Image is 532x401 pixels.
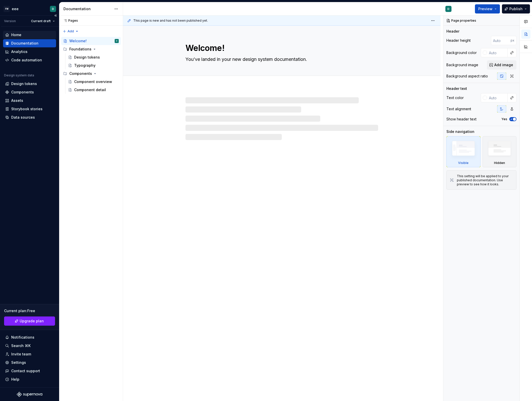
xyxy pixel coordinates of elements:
[61,28,80,35] button: Add
[446,117,476,122] div: Show header text
[11,335,34,340] div: Notifications
[475,4,500,13] button: Preview
[483,136,517,167] div: Hidden
[487,60,516,70] button: Add image
[3,358,56,367] a: Settings
[61,70,121,78] div: Components
[447,7,449,11] div: D
[11,368,40,374] div: Contact support
[494,161,505,165] div: Hidden
[63,6,112,11] div: Documentation
[446,29,459,34] div: Header
[52,12,59,19] button: Collapse sidebar
[11,81,37,86] div: Design tokens
[184,42,377,54] textarea: Welcome!
[3,333,56,341] button: Notifications
[501,117,507,121] label: Yes
[29,18,57,25] button: Current draft
[446,62,478,67] div: Background image
[3,96,56,105] a: Assets
[66,53,121,61] a: Design tokens
[3,375,56,383] button: Help
[3,350,56,358] a: Invite team
[487,93,508,102] input: Auto
[11,106,43,112] div: Storybook stories
[511,38,514,43] p: px
[116,38,117,44] div: D
[17,392,42,397] svg: Supernova Logo
[457,174,513,186] div: This setting will be applied to your published documentation. Use preview to see how it looks.
[3,80,56,88] a: Design tokens
[446,86,467,91] div: Header text
[11,49,28,54] div: Analytics
[487,48,508,57] input: Auto
[52,7,54,11] div: D
[3,56,56,64] a: Code automation
[3,88,56,96] a: Components
[68,29,74,33] span: Add
[31,19,51,23] span: Current draft
[74,79,112,84] div: Component overview
[446,129,474,134] div: Side navigation
[4,316,55,326] a: Upgrade plan
[12,6,19,11] div: eee
[184,55,377,63] textarea: You’ve landed in your new design system documentation.
[509,6,523,11] span: Publish
[446,136,481,167] div: Visible
[3,342,56,350] button: Search ⌘K
[458,161,469,165] div: Visible
[446,50,477,55] div: Background color
[61,37,121,45] a: Welcome!D
[11,115,35,120] div: Data sources
[446,38,471,43] div: Header height
[3,39,56,47] a: Documentation
[494,62,513,67] span: Add image
[66,61,121,70] a: Typography
[69,71,92,76] div: Components
[11,352,31,357] div: Invite team
[502,4,530,13] button: Publish
[61,19,78,23] div: Pages
[11,343,31,348] div: Search ⌘K
[446,95,464,100] div: Text color
[4,19,16,23] div: Version
[446,106,471,112] div: Text alignment
[446,74,488,79] div: Background aspect ratio
[11,360,26,365] div: Settings
[3,367,56,375] button: Contact support
[3,113,56,121] a: Data sources
[74,63,96,68] div: Typography
[74,55,100,60] div: Design tokens
[20,319,44,324] span: Upgrade plan
[11,98,23,103] div: Assets
[66,86,121,94] a: Component detail
[11,377,19,382] div: Help
[11,41,38,46] div: Documentation
[3,31,56,39] a: Home
[4,308,55,313] div: Current plan : Free
[11,32,21,37] div: Home
[11,90,34,95] div: Components
[4,73,34,77] div: Design system data
[61,37,121,94] div: Page tree
[69,38,87,44] div: Welcome!
[491,36,511,45] input: Auto
[1,3,58,14] button: FWeeeD
[74,87,106,92] div: Component detail
[69,47,91,52] div: Foundations
[61,45,121,53] div: Foundations
[478,6,493,11] span: Preview
[11,58,42,63] div: Code automation
[3,48,56,56] a: Analytics
[66,78,121,86] a: Component overview
[133,19,208,23] span: This page is new and has not been published yet.
[3,105,56,113] a: Storybook stories
[4,6,10,12] div: FW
